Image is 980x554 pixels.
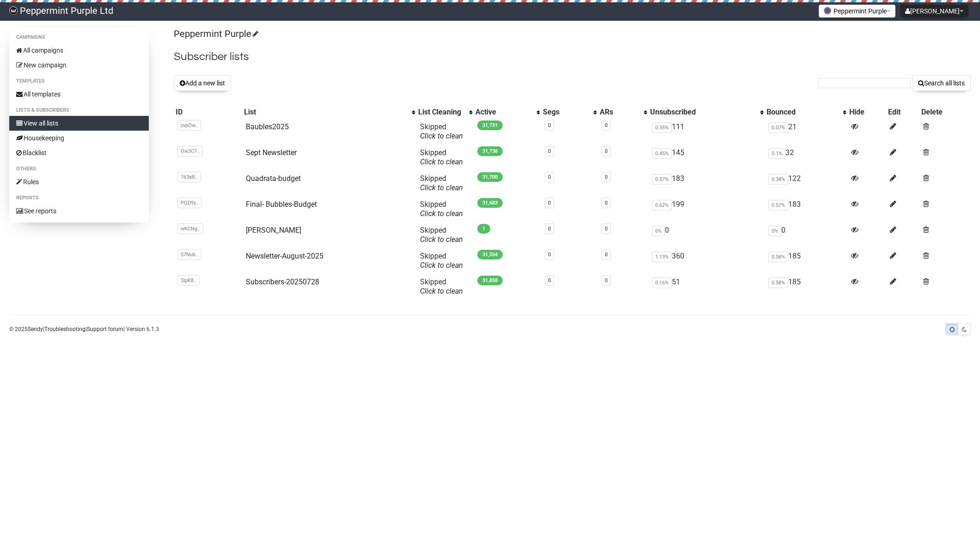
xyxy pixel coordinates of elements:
[605,226,608,232] a: 0
[174,106,242,119] th: ID: No sort applied, sorting is disabled
[174,48,971,65] h2: Subscriber lists
[648,248,765,274] td: 360
[420,252,463,270] span: Skipped
[652,252,672,262] span: 1.13%
[648,119,765,145] td: 111
[477,224,490,234] span: 1
[824,7,831,14] img: 1.png
[543,108,589,117] div: Segs
[888,108,918,117] div: Edit
[9,76,149,87] li: Templates
[652,277,672,288] span: 0.16%
[765,222,847,248] td: 0
[9,87,149,102] a: All templates
[548,277,551,283] a: 0
[765,170,847,196] td: 122
[652,174,672,185] span: 0.57%
[605,200,608,206] a: 0
[477,276,503,285] span: 31,858
[420,122,463,140] span: Skipped
[847,106,886,119] th: Hide: No sort applied, sorting is disabled
[477,120,503,130] span: 31,731
[44,326,85,332] a: Troubleshooting
[548,122,551,128] a: 0
[418,108,464,117] div: List Cleaning
[912,75,971,91] button: Search all lists
[921,108,969,117] div: Delete
[765,196,847,222] td: 183
[648,274,765,300] td: 51
[648,170,765,196] td: 183
[648,222,765,248] td: 0
[652,122,672,133] span: 0.35%
[768,148,785,159] span: 0.1%
[650,108,756,117] div: Unsubscribed
[9,145,149,160] a: Blacklist
[652,148,672,159] span: 0.45%
[177,275,200,286] span: 3IpK8..
[900,5,968,18] button: [PERSON_NAME]
[475,108,532,117] div: Active
[246,252,323,260] a: Newsletter-August-2025
[87,326,123,332] a: Support forum
[768,122,788,133] span: 0.07%
[416,106,474,119] th: List Cleaning: No sort applied, activate to apply an ascending sort
[548,252,551,258] a: 0
[598,106,648,119] th: ARs: No sort applied, activate to apply an ascending sort
[9,175,149,189] a: Rules
[420,235,463,244] a: Click to clean
[420,209,463,218] a: Click to clean
[605,277,608,283] a: 0
[548,148,551,154] a: 0
[648,106,765,119] th: Unsubscribed: No sort applied, activate to apply an ascending sort
[548,226,551,232] a: 0
[605,148,608,154] a: 0
[765,145,847,170] td: 32
[242,106,417,119] th: List: No sort applied, activate to apply an ascending sort
[9,163,149,175] li: Others
[177,198,201,208] span: PQD9y..
[420,200,463,218] span: Skipped
[177,120,201,131] span: zvpOw..
[819,5,895,18] button: Peppermint Purple
[765,119,847,145] td: 21
[605,252,608,258] a: 0
[474,106,541,119] th: Active: No sort applied, activate to apply an ascending sort
[246,122,289,131] a: Baubles2025
[768,200,788,211] span: 0.57%
[652,226,665,236] span: 0%
[768,252,788,262] span: 0.58%
[9,43,149,58] a: All campaigns
[9,116,149,131] a: View all lists
[768,277,788,288] span: 0.58%
[9,58,149,72] a: New campaign
[244,108,408,117] div: List
[765,248,847,274] td: 185
[177,146,203,157] span: Ow3C7..
[176,108,240,117] div: ID
[246,148,297,157] a: Sept Newsletter
[648,196,765,222] td: 199
[420,287,463,295] a: Click to clean
[548,200,551,206] a: 0
[648,145,765,170] td: 145
[174,75,231,91] button: Add a new list
[477,172,503,182] span: 31,700
[246,226,301,235] a: [PERSON_NAME]
[9,204,149,218] a: See reports
[477,146,503,156] span: 31,738
[477,198,503,208] span: 31,683
[652,200,672,211] span: 0.62%
[9,193,149,204] li: Reports
[420,183,463,192] a: Click to clean
[420,261,463,270] a: Click to clean
[9,105,149,116] li: Lists & subscribers
[177,172,201,182] span: 763aB..
[420,226,463,244] span: Skipped
[605,122,608,128] a: 0
[548,174,551,180] a: 0
[420,174,463,192] span: Skipped
[768,174,788,185] span: 0.38%
[768,226,781,236] span: 0%
[600,108,639,117] div: ARs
